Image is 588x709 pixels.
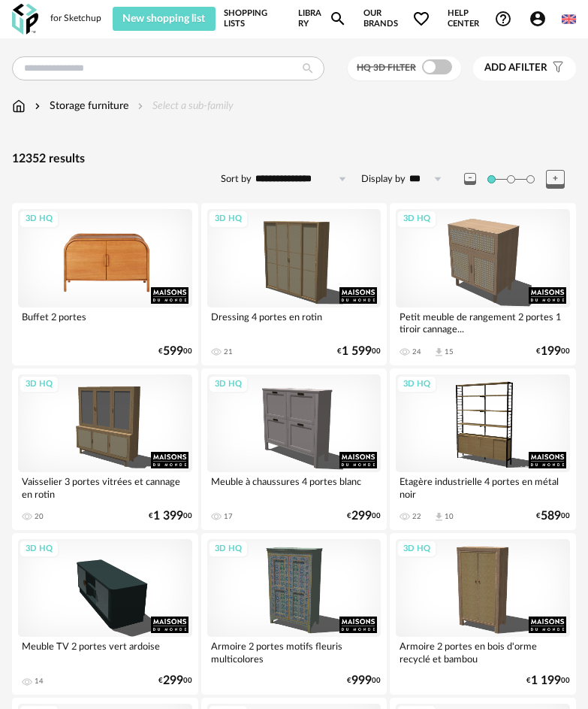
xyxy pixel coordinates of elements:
div: € 00 [149,511,192,521]
span: 1 599 [342,347,372,356]
div: 15 [445,347,454,356]
span: 999 [351,676,372,686]
a: Shopping Lists [224,7,282,31]
img: us [562,12,576,26]
div: 3D HQ [208,540,249,559]
a: 3D HQ Dressing 4 portes en rotin 21 €1 59900 [201,203,387,365]
span: Heart Outline icon [412,10,430,28]
a: 3D HQ Meuble TV 2 portes vert ardoise 14 €29900 [12,533,198,695]
span: Account Circle icon [529,10,553,28]
div: 17 [224,512,233,521]
a: 3D HQ Etagère industrielle 4 portes en métal noir 22 Download icon 10 €58900 [390,368,576,530]
div: 3D HQ [208,210,249,229]
div: € 00 [347,511,381,521]
span: Add a [484,62,515,73]
span: Download icon [433,511,445,523]
span: Help Circle Outline icon [494,10,512,28]
a: 3D HQ Armoire 2 portes en bois d'orme recyclé et bambou €1 19900 [390,533,576,695]
div: 3D HQ [19,375,59,394]
a: 3D HQ Petit meuble de rangement 2 portes 1 tiroir cannage... 24 Download icon 15 €19900 [390,203,576,365]
div: 12352 results [12,151,576,167]
div: € 00 [526,676,570,686]
div: Storage furniture [32,98,128,114]
a: 3D HQ Meuble à chaussures 4 portes blanc 17 €29900 [201,368,387,530]
div: 24 [412,347,421,356]
span: 299 [163,676,183,686]
div: 3D HQ [19,540,59,559]
span: 299 [351,511,372,521]
div: € 00 [536,347,570,356]
div: Dressing 4 portes en rotin [207,308,381,338]
div: 3D HQ [208,375,249,394]
div: € 00 [337,347,381,356]
span: HQ 3D filter [357,63,416,72]
div: 3D HQ [397,210,437,229]
div: Etagère industrielle 4 portes en métal noir [396,472,570,502]
span: Download icon [433,347,445,358]
div: Armoire 2 portes en bois d'orme recyclé et bambou [396,637,570,667]
div: € 00 [536,511,570,521]
span: 1 199 [531,676,561,686]
div: Petit meuble de rangement 2 portes 1 tiroir cannage... [396,308,570,338]
div: € 00 [347,676,381,686]
img: svg+xml;base64,PHN2ZyB3aWR0aD0iMTYiIGhlaWdodD0iMTYiIHZpZXdCb3g9IjAgMCAxNiAxNiIgZmlsbD0ibm9uZSIgeG... [32,98,44,114]
span: Filter icon [547,62,565,74]
div: 10 [445,512,454,521]
div: 20 [35,512,44,521]
span: Our brands [363,7,430,31]
a: 3D HQ Buffet 2 portes €59900 [12,203,198,365]
img: OXP [12,4,38,35]
div: for Sketchup [50,13,101,25]
div: Meuble à chaussures 4 portes blanc [207,472,381,502]
div: Vaisselier 3 portes vitrées et cannage en rotin [18,472,192,502]
div: Buffet 2 portes [18,308,192,338]
a: LibraryMagnify icon [298,7,347,31]
span: 589 [541,511,561,521]
span: 1 399 [153,511,183,521]
span: Magnify icon [329,10,347,28]
span: New shopping list [122,14,205,24]
label: Display by [361,173,406,186]
div: € 00 [158,347,192,356]
div: 3D HQ [19,210,59,229]
span: Account Circle icon [529,10,547,28]
div: 21 [224,347,233,356]
div: € 00 [158,676,192,686]
a: 3D HQ Armoire 2 portes motifs fleuris multicolores €99900 [201,533,387,695]
div: 14 [35,677,44,686]
span: 199 [541,347,561,356]
div: 3D HQ [397,375,437,394]
span: filter [484,62,547,74]
span: 599 [163,347,183,356]
button: Add afilter Filter icon [473,56,576,80]
img: svg+xml;base64,PHN2ZyB3aWR0aD0iMTYiIGhlaWdodD0iMTciIHZpZXdCb3g9IjAgMCAxNiAxNyIgZmlsbD0ibm9uZSIgeG... [12,98,26,114]
label: Sort by [221,173,252,186]
div: Armoire 2 portes motifs fleuris multicolores [207,637,381,667]
div: 22 [412,512,421,521]
div: 3D HQ [397,540,437,559]
div: Meuble TV 2 portes vert ardoise [18,637,192,667]
a: 3D HQ Vaisselier 3 portes vitrées et cannage en rotin 20 €1 39900 [12,368,198,530]
button: New shopping list [113,7,216,31]
span: Help centerHelp Circle Outline icon [448,8,512,30]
